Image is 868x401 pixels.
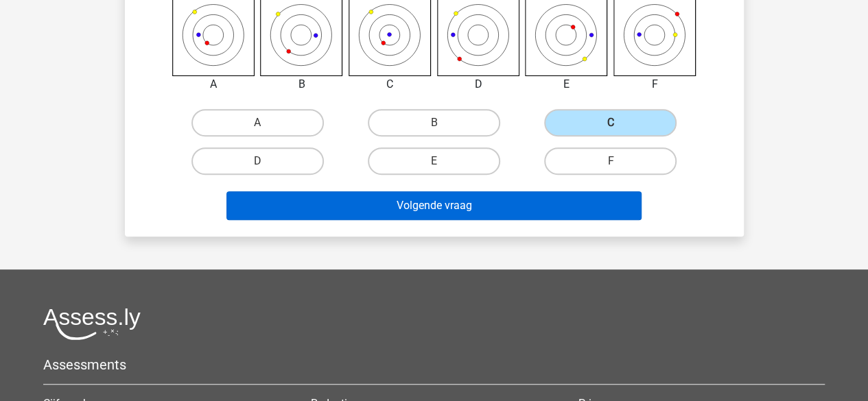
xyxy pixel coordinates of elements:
label: E [368,147,500,175]
label: F [544,147,677,175]
div: A [162,76,266,93]
div: F [603,76,707,93]
label: A [191,109,324,136]
div: B [250,76,353,93]
div: E [515,76,618,93]
label: C [544,109,677,136]
label: B [368,109,500,136]
h5: Assessments [43,356,825,373]
img: Assessly logo [43,308,141,340]
div: C [338,76,442,93]
div: D [427,76,530,93]
button: Volgende vraag [226,191,642,220]
label: D [191,147,324,175]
